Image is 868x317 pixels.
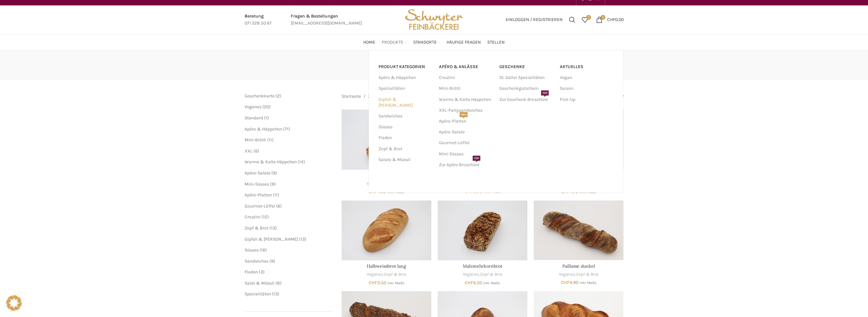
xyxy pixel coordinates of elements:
a: Startseite [342,93,361,100]
span: 13 [274,291,278,297]
a: Apéro & Häppchen [245,126,282,132]
span: 11 [274,192,278,198]
a: Mini-Süsses [439,149,493,159]
a: Zur Geschenk BroschürePDF [499,94,553,105]
bdi: 4.90 [561,280,578,285]
a: Salat & Müesli [245,280,274,286]
span: PDF [541,90,549,95]
a: Spezialitäten [245,291,271,297]
span: 11 [269,137,272,143]
a: Filter [606,94,623,99]
a: PRODUKT KATEGORIEN [378,61,431,72]
span: 20 [264,104,269,109]
a: Gourmet-Löffel [245,203,275,209]
span: 2 [277,93,280,99]
span: Stellen [487,39,505,46]
a: Paillasse dunkel [562,263,595,269]
div: , [534,271,623,278]
span: Einloggen / Registrieren [506,18,563,22]
span: 13 [271,225,275,231]
a: Süsses [245,247,259,253]
span: Fladen [245,269,258,275]
a: Halbweissbrot lang [342,201,431,260]
a: Sandwiches [245,258,268,264]
div: , [342,181,431,187]
a: Home [363,36,375,49]
span: PDF [473,156,480,161]
span: CHF [465,280,473,285]
a: Häufige Fragen [447,36,481,49]
a: Pick-Up [559,94,614,105]
a: Paillasse dunkel [534,201,623,260]
bdi: 6.50 [465,280,482,285]
span: CHF [561,280,569,285]
a: Zopf & Brot [576,271,599,278]
span: CHF [369,280,377,285]
a: APÉRO & ANLÄSSE [439,61,493,72]
a: Standorte [413,36,440,49]
span: 9 [271,258,274,264]
a: Zur Apéro BroschürePDF [439,159,493,170]
a: XXL-Partysandwiches [439,105,493,116]
bdi: 3.50 [369,280,386,285]
a: Saison [559,83,614,94]
a: Veganes [367,181,383,187]
a: Veganes [463,271,479,278]
a: Stellen [487,36,505,49]
a: Zopf & Brot [378,144,431,154]
a: Geschenke [499,61,553,72]
a: Bürlibrot [342,109,431,169]
a: Apéro-Platten [245,192,272,198]
a: Malzmehrkornbrot [438,201,527,260]
a: Süsses [378,122,431,132]
span: 16 [261,247,265,253]
span: 0 [601,15,605,20]
a: Site logo [403,17,465,22]
span: 6 [255,148,258,154]
span: Häufige Fragen [447,39,481,46]
div: Meine Wunschliste [579,13,591,26]
span: Mini-Brötli [245,137,266,143]
a: XXL [245,148,253,154]
small: inkl. MwSt. [483,281,500,285]
span: 9 [273,170,275,176]
img: Bäckerei Schwyter [403,5,465,34]
a: Crostini [245,214,260,220]
a: Geschenkgutschein [499,83,553,94]
a: Veganes [245,104,261,109]
a: Zopf & Brot [245,225,268,231]
span: 3 [260,269,263,275]
span: 6 [278,203,280,209]
span: NEU [460,112,468,117]
span: 1 [266,115,267,121]
span: 9 [272,181,274,187]
a: Apéro-Salate [245,170,270,176]
a: Gipfeli & [PERSON_NAME] [245,236,298,242]
span: Produkte [382,39,403,46]
span: 0 [586,15,591,20]
a: Geschenkkarte [245,93,274,99]
a: Gourmet-Löffel [439,137,493,148]
div: , [438,271,527,278]
a: Crostini [439,72,493,83]
span: 14 [299,159,303,165]
a: Standard [245,115,263,121]
a: Suchen [566,13,579,26]
a: Veganes [367,271,383,278]
a: Gipfeli & [PERSON_NAME] [378,94,431,111]
span: Mini-Süsses [245,181,269,187]
span: Home [363,39,375,46]
span: 71 [285,126,288,132]
a: St. Galler Spezialitäten [499,72,553,83]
